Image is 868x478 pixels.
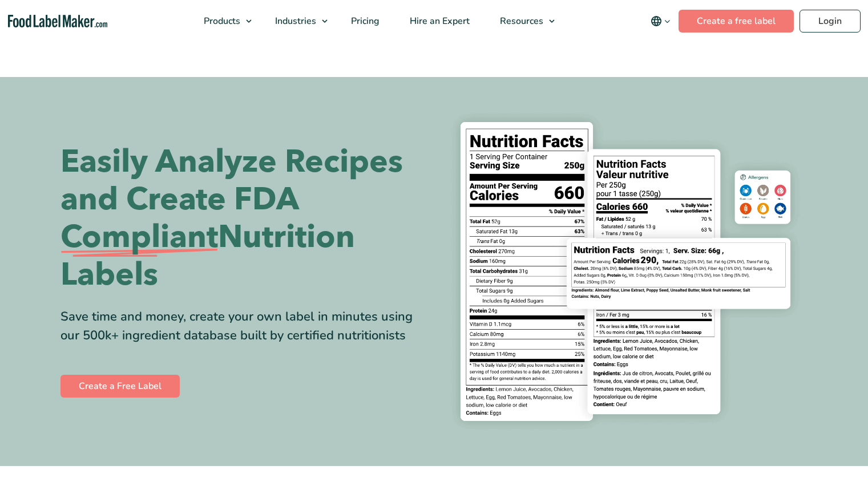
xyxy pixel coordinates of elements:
[272,15,317,27] span: Industries
[60,375,180,398] a: Create a Free Label
[406,15,471,27] span: Hire an Expert
[200,15,241,27] span: Products
[60,143,426,294] h1: Easily Analyze Recipes and Create FDA Nutrition Labels
[60,307,426,345] div: Save time and money, create your own label in minutes using our 500k+ ingredient database built b...
[800,10,861,33] a: Login
[496,15,544,27] span: Resources
[60,218,218,256] span: Compliant
[679,10,794,33] a: Create a free label
[348,15,381,27] span: Pricing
